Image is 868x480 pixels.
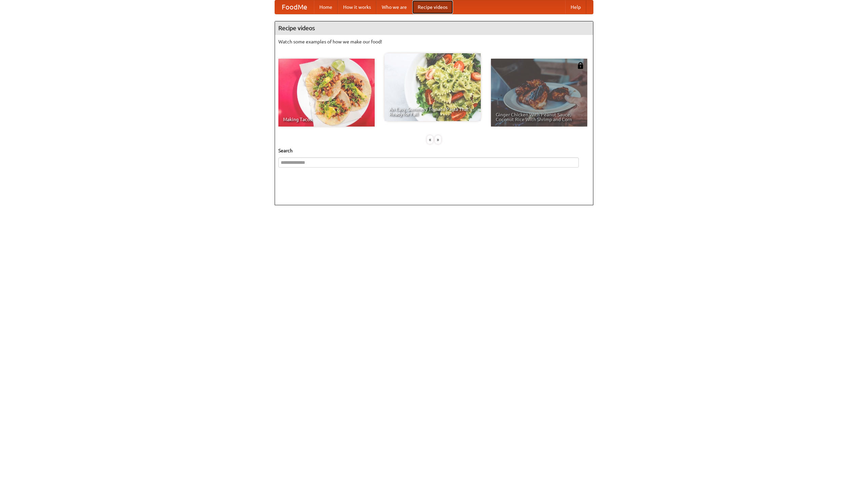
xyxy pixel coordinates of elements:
a: Who we are [376,0,412,14]
h4: Recipe videos [275,21,593,35]
a: Help [565,0,586,14]
a: An Easy, Summery Tomato Pasta That's Ready for Fall [384,53,481,121]
span: An Easy, Summery Tomato Pasta That's Ready for Fall [389,107,476,116]
a: Home [314,0,338,14]
a: Recipe videos [412,0,453,14]
a: FoodMe [275,0,314,14]
span: Making Tacos [283,117,370,122]
h5: Search [278,147,590,154]
div: » [435,135,441,144]
div: « [427,135,433,144]
p: Watch some examples of how we make our food! [278,38,590,45]
a: How it works [338,0,376,14]
img: 483408.png [577,62,584,69]
a: Making Tacos [278,59,375,127]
